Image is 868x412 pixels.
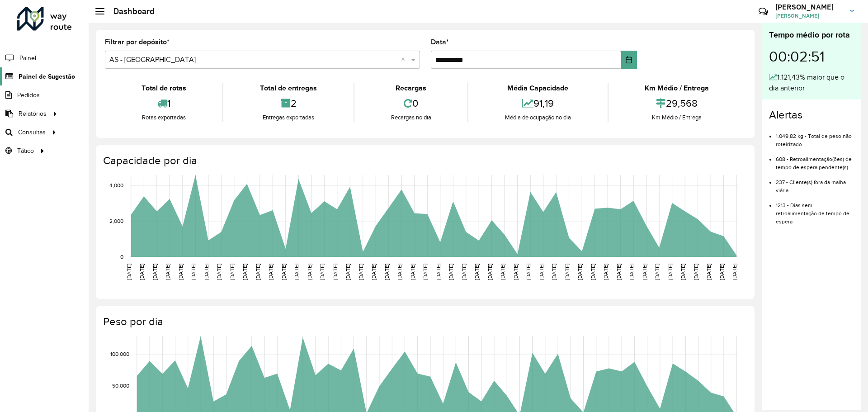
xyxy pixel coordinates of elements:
text: [DATE] [422,264,428,280]
text: [DATE] [513,264,519,280]
label: Filtrar por depósito [105,37,170,47]
text: [DATE] [268,264,274,280]
span: Painel [19,53,36,63]
text: [DATE] [667,264,673,280]
div: Tempo médio por rota [769,29,854,41]
text: [DATE] [242,264,248,280]
div: Km Médio / Entrega [611,113,743,122]
li: 1213 - Dias sem retroalimentação de tempo de espera [776,194,854,226]
div: Total de entregas [226,83,351,94]
li: 608 - Retroalimentação(ões) de tempo de espera pendente(s) [776,148,854,171]
h2: Dashboard [104,6,155,16]
div: 2 [226,94,351,113]
div: Entregas exportadas [226,113,351,122]
text: [DATE] [680,264,686,280]
span: Pedidos [17,90,40,100]
text: [DATE] [525,264,531,280]
text: [DATE] [487,264,493,280]
div: 00:02:51 [769,41,854,72]
div: Km Médio / Entrega [611,83,743,94]
text: [DATE] [371,264,377,280]
text: [DATE] [577,264,583,280]
h3: [PERSON_NAME] [775,3,843,11]
h4: Peso por dia [103,315,745,328]
text: [DATE] [474,264,480,280]
h4: Capacidade por dia [103,154,745,167]
span: Clear all [401,54,409,65]
text: [DATE] [384,264,390,280]
li: 237 - Cliente(s) fora da malha viária [776,171,854,194]
text: [DATE] [152,264,158,280]
text: [DATE] [319,264,325,280]
div: Recargas [357,83,465,94]
text: 100,000 [110,351,129,357]
div: 1.121,43% maior que o dia anterior [769,72,854,94]
span: [PERSON_NAME] [775,12,843,20]
text: [DATE] [719,264,725,280]
span: Painel de Sugestão [19,72,75,81]
text: [DATE] [178,264,184,280]
div: Média Capacidade [471,83,605,94]
text: [DATE] [139,264,145,280]
li: 1.049,82 kg - Total de peso não roteirizado [776,125,854,148]
span: Consultas [18,128,46,137]
h4: Alertas [769,109,854,122]
text: [DATE] [706,264,712,280]
button: Choose Date [621,51,637,69]
text: [DATE] [229,264,235,280]
text: [DATE] [345,264,351,280]
div: Recargas no dia [357,113,465,122]
text: [DATE] [255,264,261,280]
text: [DATE] [461,264,467,280]
text: [DATE] [165,264,170,280]
text: [DATE] [538,264,544,280]
text: 0 [120,254,123,260]
text: [DATE] [293,264,299,280]
text: [DATE] [616,264,622,280]
text: [DATE] [396,264,402,280]
text: [DATE] [281,264,287,280]
span: Relatórios [19,109,47,118]
div: 0 [357,94,465,113]
text: [DATE] [731,264,737,280]
text: [DATE] [590,264,596,280]
text: [DATE] [642,264,647,280]
div: Média de ocupação no dia [471,113,605,122]
text: [DATE] [435,264,441,280]
text: [DATE] [358,264,364,280]
text: [DATE] [332,264,338,280]
div: 91,19 [471,94,605,113]
label: Data [431,37,449,47]
text: [DATE] [654,264,660,280]
div: Rotas exportadas [107,113,220,122]
text: [DATE] [628,264,634,280]
text: [DATE] [126,264,132,280]
text: [DATE] [216,264,222,280]
text: [DATE] [500,264,505,280]
text: 2,000 [109,218,123,224]
text: [DATE] [410,264,415,280]
span: Tático [17,146,34,156]
text: [DATE] [693,264,699,280]
text: [DATE] [190,264,196,280]
text: [DATE] [203,264,209,280]
text: 4,000 [109,182,123,188]
text: 50,000 [112,383,129,389]
div: 29,568 [611,94,743,113]
text: [DATE] [307,264,312,280]
text: [DATE] [564,264,570,280]
div: Total de rotas [107,83,220,94]
text: [DATE] [448,264,454,280]
a: Contato Rápido [754,2,773,21]
div: 1 [107,94,220,113]
text: [DATE] [551,264,557,280]
text: [DATE] [603,264,609,280]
